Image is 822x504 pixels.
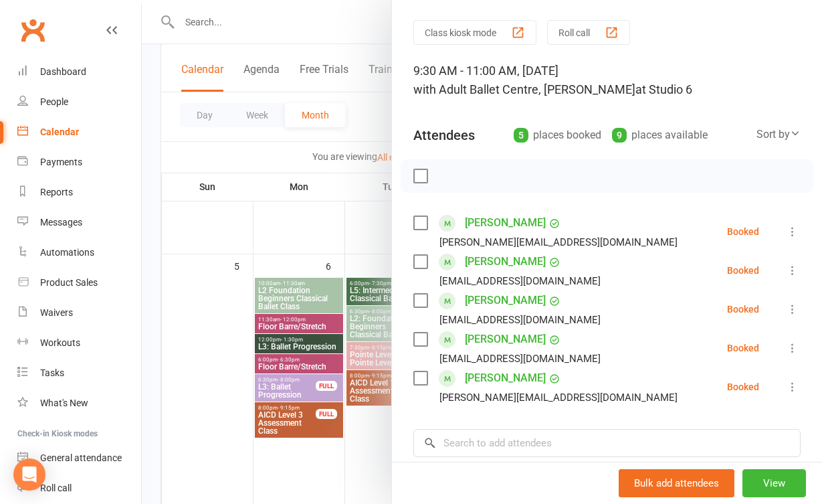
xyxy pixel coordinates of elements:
[413,429,801,457] input: Search to add attendees
[17,207,141,238] a: Messages
[17,388,141,418] a: What's New
[413,126,475,145] div: Attendees
[514,128,528,143] div: 5
[17,443,141,473] a: General attendance kiosk mode
[619,469,734,497] button: Bulk add attendees
[17,358,141,388] a: Tasks
[40,247,94,258] div: Automations
[465,290,546,311] a: [PERSON_NAME]
[727,305,759,314] div: Booked
[465,251,546,272] a: [PERSON_NAME]
[17,328,141,358] a: Workouts
[40,483,72,493] div: Roll call
[40,66,86,77] div: Dashboard
[40,277,98,288] div: Product Sales
[40,157,82,167] div: Payments
[413,62,801,99] div: 9:30 AM - 11:00 AM, [DATE]
[635,82,692,96] span: at Studio 6
[17,473,141,503] a: Roll call
[727,343,759,353] div: Booked
[727,227,759,236] div: Booked
[40,187,73,197] div: Reports
[40,127,79,137] div: Calendar
[612,126,708,145] div: places available
[40,96,68,107] div: People
[727,382,759,392] div: Booked
[756,126,801,143] div: Sort by
[40,337,80,348] div: Workouts
[17,57,141,87] a: Dashboard
[742,469,806,497] button: View
[547,20,630,45] button: Roll call
[40,367,64,378] div: Tasks
[413,82,635,96] span: with Adult Ballet Centre, [PERSON_NAME]
[439,234,678,251] div: [PERSON_NAME][EMAIL_ADDRESS][DOMAIN_NAME]
[514,126,601,145] div: places booked
[439,389,678,406] div: [PERSON_NAME][EMAIL_ADDRESS][DOMAIN_NAME]
[17,177,141,207] a: Reports
[40,307,73,318] div: Waivers
[16,13,49,47] a: Clubworx
[13,458,45,491] div: Open Intercom Messenger
[17,87,141,117] a: People
[17,268,141,298] a: Product Sales
[439,311,601,329] div: [EMAIL_ADDRESS][DOMAIN_NAME]
[413,20,536,45] button: Class kiosk mode
[439,272,601,290] div: [EMAIL_ADDRESS][DOMAIN_NAME]
[40,217,82,228] div: Messages
[465,367,546,389] a: [PERSON_NAME]
[612,128,627,143] div: 9
[465,329,546,350] a: [PERSON_NAME]
[465,212,546,234] a: [PERSON_NAME]
[439,350,601,367] div: [EMAIL_ADDRESS][DOMAIN_NAME]
[17,147,141,177] a: Payments
[17,238,141,268] a: Automations
[40,452,122,463] div: General attendance
[17,298,141,328] a: Waivers
[40,398,88,408] div: What's New
[17,117,141,147] a: Calendar
[727,266,759,275] div: Booked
